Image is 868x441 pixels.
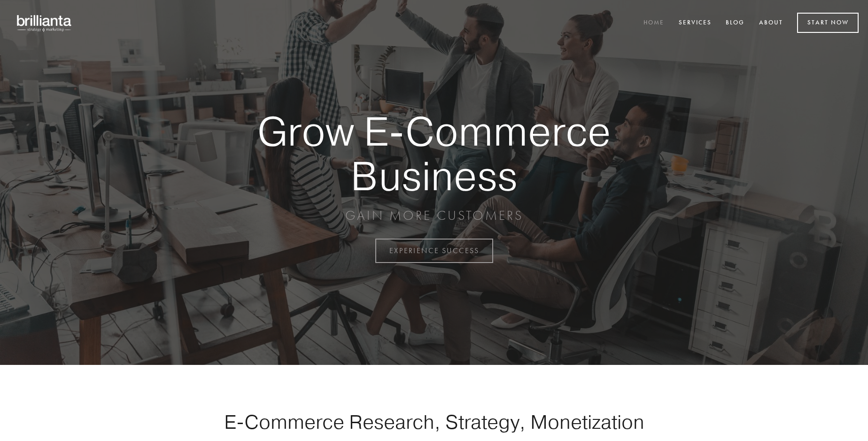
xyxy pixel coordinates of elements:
a: Services [673,15,718,31]
a: EXPERIENCE SUCCESS [375,239,493,263]
h1: E-Commerce Research, Strategy, Monetization [194,410,674,433]
strong: Grow E-Commerce Business [225,109,643,198]
a: About [753,15,789,31]
a: Home [637,15,670,31]
img: brillianta - research, strategy, marketing [9,9,80,37]
a: Blog [720,15,751,31]
p: GAIN MORE CUSTOMERS [225,207,643,224]
a: Start Now [797,13,859,33]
